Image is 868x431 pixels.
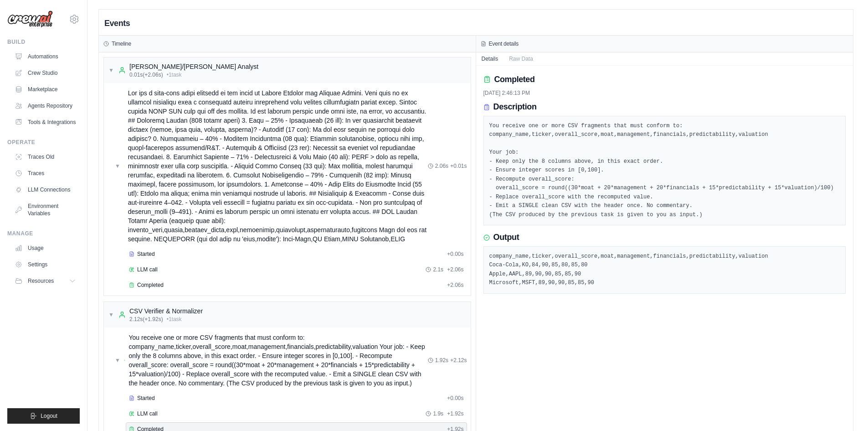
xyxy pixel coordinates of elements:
div: Manage [7,230,80,237]
h2: Completed [494,73,535,86]
div: Build [7,38,80,46]
span: + 2.06s [447,281,463,289]
a: Usage [11,241,80,255]
iframe: Chat Widget [822,387,868,431]
a: Agents Repository [11,99,80,113]
button: Raw Data [503,52,539,65]
span: + 0.00s [447,395,463,402]
pre: company_name,ticker,overall_score,moat,management,financials,predictability,valuation Coca-Cola,K... [489,252,840,288]
span: Completed [137,281,164,289]
span: 2.1s [433,266,443,273]
span: Started [137,395,155,402]
h2: Events [104,17,130,30]
span: 0.01s (+2.06s) [129,71,163,78]
span: Lor ips d sita-cons adipi elitsedd ei tem incid ut Labore Etdolor mag Aliquae Admini. Veni quis n... [128,88,428,244]
h3: Output [493,233,519,243]
h3: Timeline [112,40,131,47]
button: Resources [11,274,80,288]
span: 1.9s [433,410,443,417]
span: 1.92s [435,357,448,364]
span: ▼ [115,357,120,364]
a: Settings [11,257,80,272]
h3: Description [493,102,537,112]
a: Marketplace [11,82,80,97]
span: ▼ [108,311,114,318]
div: CSV Verifier & Normalizer [129,306,203,316]
span: ▼ [108,67,114,74]
a: Traces Old [11,150,80,164]
button: Details [476,52,504,65]
a: Crew Studio [11,66,80,80]
span: + 2.06s [447,266,463,273]
span: Logout [41,412,57,420]
span: + 0.00s [447,250,463,258]
span: Started [137,250,155,258]
span: + 2.12s [450,357,467,364]
img: Logo [7,10,53,28]
span: 2.06s [435,162,448,170]
a: Environment Variables [11,199,80,221]
div: [DATE] 2:46:13 PM [483,89,846,97]
h3: Event details [489,40,519,47]
span: • 1 task [167,316,182,323]
pre: You receive one or more CSV fragments that must conform to: company_name,ticker,overall_score,moa... [489,122,840,220]
span: LLM call [137,410,158,417]
span: + 0.01s [450,162,467,170]
span: You receive one or more CSV fragments that must conform to: company_name,ticker,overall_score,moa... [129,333,428,388]
a: Automations [11,49,80,64]
a: Traces [11,166,80,181]
a: LLM Connections [11,182,80,197]
span: ▼ [115,162,120,170]
button: Logout [7,408,80,424]
a: Tools & Integrations [11,115,80,130]
span: LLM call [137,266,158,273]
span: 2.12s (+1.92s) [129,316,163,323]
div: Operate [7,139,80,146]
span: Resources [28,277,54,285]
span: • 1 task [167,71,182,78]
div: [PERSON_NAME]/[PERSON_NAME] Analyst [129,62,258,71]
span: + 1.92s [447,410,463,417]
